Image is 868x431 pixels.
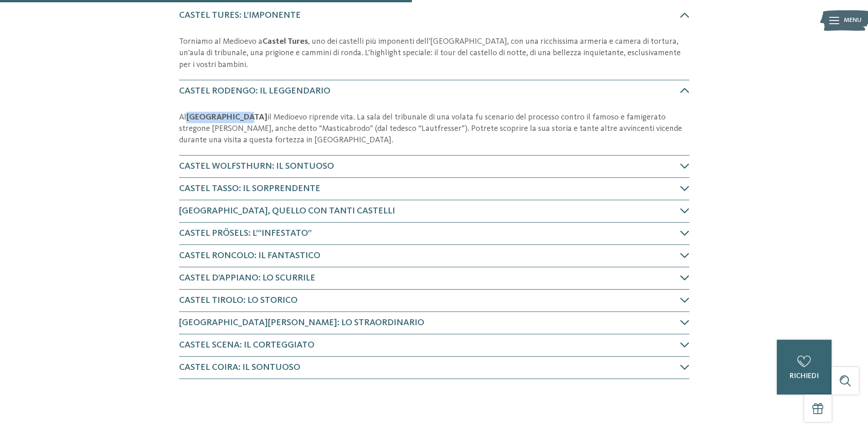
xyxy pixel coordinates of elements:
[179,341,314,350] span: Castel Scena: il corteggiato
[777,340,832,395] a: richiedi
[179,162,334,171] span: Castel Wolfsthurn: il sontuoso
[179,87,330,96] span: Castel Rodengo: il leggendario
[179,36,689,71] p: Torniamo al Medioevo a , uno dei castelli più imponenti dell'[GEOGRAPHIC_DATA], con una ricchissi...
[179,274,315,283] span: Castel d’Appiano: lo scurrile
[179,251,320,260] span: Castel Roncolo: il fantastico
[179,112,689,146] p: Al il Medioevo riprende vita. La sala del tribunale di una volata fu scenario del processo contro...
[179,318,424,327] span: [GEOGRAPHIC_DATA][PERSON_NAME]: lo straordinario
[790,373,819,380] span: richiedi
[179,207,395,216] span: [GEOGRAPHIC_DATA], quello con tanti castelli
[179,11,301,20] span: Castel Tures: l’imponente
[186,113,267,121] strong: [GEOGRAPHIC_DATA]
[179,184,320,193] span: Castel Tasso: il sorprendente
[179,229,312,238] span: Castel Prösels: l’“infestato”
[179,296,298,305] span: Castel Tirolo: lo storico
[262,37,308,46] strong: Castel Tures
[179,363,300,372] span: Castel Coira: il sontuoso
